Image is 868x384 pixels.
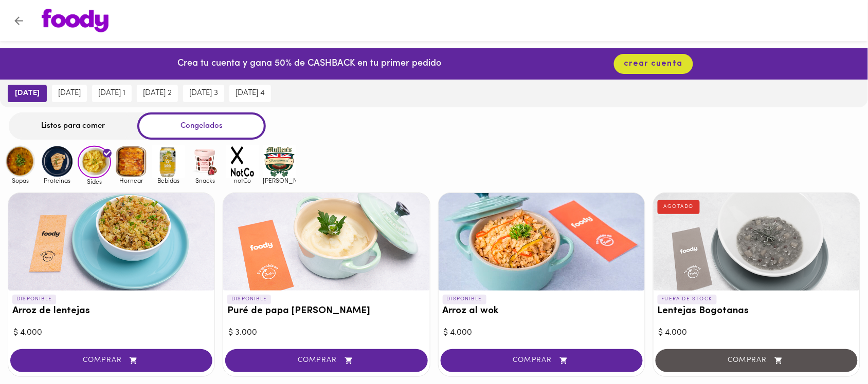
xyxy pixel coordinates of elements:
[263,177,296,184] span: [PERSON_NAME]
[225,349,427,372] button: COMPRAR
[9,112,137,140] div: Listos para comer
[658,295,717,304] p: FUERA DE STOCK
[223,193,429,291] div: Puré de papa blanca
[189,177,222,184] span: Snacks
[808,324,858,374] iframe: Messagebird Livechat Widget
[189,145,222,178] img: Snacks
[115,177,148,184] span: Hornear
[8,193,214,291] div: Arroz de lentejas
[41,145,74,178] img: Proteinas
[659,327,855,339] div: $ 4.000
[4,177,37,184] span: Sopas
[143,89,172,98] span: [DATE] 2
[4,145,37,178] img: Sopas
[454,356,630,365] span: COMPRAR
[658,306,856,317] h3: Lentejas Bogotanas
[12,295,56,304] p: DISPONIBLE
[238,356,414,365] span: COMPRAR
[115,145,148,178] img: Hornear
[236,89,265,98] span: [DATE] 4
[443,306,641,317] h3: Arroz al wok
[614,54,693,74] button: crear cuenta
[226,145,259,178] img: notCo
[183,85,224,102] button: [DATE] 3
[137,112,266,140] div: Congelados
[23,356,200,365] span: COMPRAR
[229,85,271,102] button: [DATE] 4
[137,85,178,102] button: [DATE] 2
[13,327,209,339] div: $ 4.000
[177,57,441,71] p: Crea tu cuenta y gana 50% de CASHBACK en tu primer pedido
[78,146,111,179] img: Sides
[441,349,643,372] button: COMPRAR
[92,85,132,102] button: [DATE] 1
[443,295,486,304] p: DISPONIBLE
[12,306,210,317] h3: Arroz de lentejas
[439,193,645,291] div: Arroz al wok
[226,177,259,184] span: notCo
[227,306,425,317] h3: Puré de papa [PERSON_NAME]
[15,89,40,98] span: [DATE]
[624,59,683,69] span: crear cuenta
[6,8,31,33] button: Volver
[227,295,271,304] p: DISPONIBLE
[78,178,111,185] span: Sides
[152,145,185,178] img: Bebidas
[658,200,700,214] div: AGOTADO
[42,9,109,32] img: logo.png
[189,89,218,98] span: [DATE] 3
[52,85,87,102] button: [DATE]
[654,193,860,291] div: Lentejas Bogotanas
[228,327,424,339] div: $ 3.000
[41,177,74,184] span: Proteinas
[10,349,212,372] button: COMPRAR
[58,89,81,98] span: [DATE]
[8,85,47,102] button: [DATE]
[444,327,640,339] div: $ 4.000
[263,145,296,178] img: mullens
[152,177,185,184] span: Bebidas
[98,89,125,98] span: [DATE] 1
